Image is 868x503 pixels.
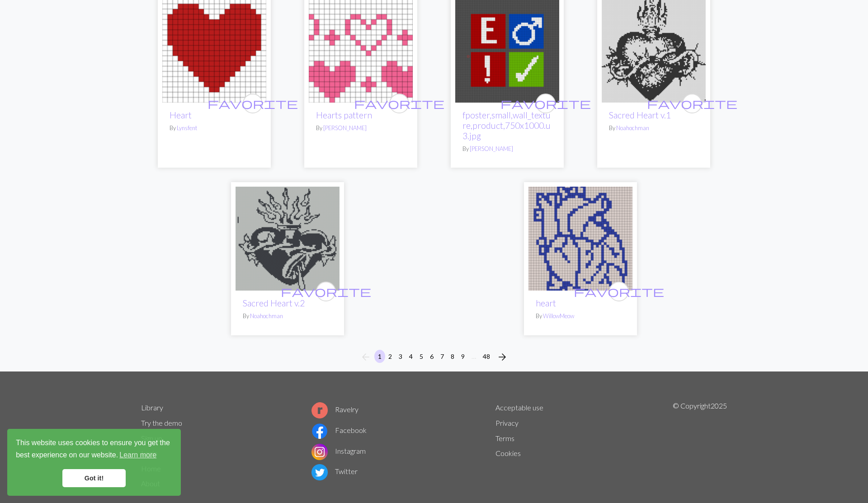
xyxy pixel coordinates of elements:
[536,94,556,113] button: favourite
[574,284,664,298] span: favorite
[208,94,298,113] i: favourite
[7,429,181,496] div: cookieconsent
[495,434,514,442] a: Terms
[406,350,416,363] button: 4
[470,145,513,152] a: [PERSON_NAME]
[673,400,727,492] p: © Copyright 2025
[416,350,427,363] button: 5
[309,45,413,54] a: Hearts pattern
[243,298,305,308] a: Sacred Heart v.2
[647,94,737,113] i: favourite
[447,350,458,363] button: 8
[647,96,737,110] span: favorite
[177,124,197,132] a: Lynsfent
[543,312,574,320] a: WillowMeow
[374,350,385,363] button: 1
[495,449,521,457] a: Cookies
[316,110,372,120] a: Hearts pattern
[462,110,551,141] a: fposter,small,wall_texture,product,750x1000.u3.jpg
[616,124,649,132] a: Noahochman
[609,124,698,132] p: By
[528,187,632,291] img: heart
[311,405,359,414] a: Ravelry
[528,233,632,242] a: heart
[354,96,444,110] span: favorite
[311,444,328,460] img: Instagram logo
[208,96,298,110] span: favorite
[316,124,406,132] p: By
[311,402,328,418] img: Ravelry logo
[236,187,340,291] img: Screenshot 2025-07-15 at 4.34.39 PM.png
[426,350,437,363] button: 6
[250,312,283,320] a: Noahochman
[62,469,126,487] a: dismiss cookie message
[316,282,336,301] button: favourite
[437,350,448,363] button: 7
[236,233,340,242] a: Screenshot 2025-07-15 at 4.34.39 PM.png
[311,426,367,434] a: Facebook
[500,94,591,113] i: favourite
[493,350,511,364] button: Next
[458,350,468,363] button: 9
[536,312,625,320] p: By
[462,145,552,153] p: By
[497,352,508,362] i: Next
[609,282,629,301] button: favourite
[243,312,332,320] p: By
[389,94,409,113] button: favourite
[357,350,511,364] nav: Page navigation
[162,45,266,54] a: Heart
[311,467,358,475] a: Twitter
[455,45,559,54] a: Ao3
[495,403,543,412] a: Acceptable use
[354,94,444,113] i: favourite
[281,284,371,298] span: favorite
[495,418,519,427] a: Privacy
[385,350,396,363] button: 2
[536,298,556,308] a: heart
[118,448,158,462] a: learn more about cookies
[497,351,508,363] span: arrow_forward
[395,350,406,363] button: 3
[311,447,366,455] a: Instagram
[281,282,371,301] i: favourite
[311,464,328,480] img: Twitter logo
[16,437,172,462] span: This website uses cookies to ensure you get the best experience on our website.
[141,418,182,427] a: Try the demo
[170,110,192,120] a: Heart
[682,94,702,113] button: favourite
[500,96,591,110] span: favorite
[323,124,367,132] a: [PERSON_NAME]
[609,110,671,120] a: Sacred Heart v.1
[170,124,259,132] p: By
[479,350,494,363] button: 48
[602,45,706,54] a: Screenshot 2025-07-15 at 4.34.50 PM.png
[574,282,664,301] i: favourite
[243,94,263,113] button: favourite
[311,423,328,439] img: Facebook logo
[141,403,163,412] a: Library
